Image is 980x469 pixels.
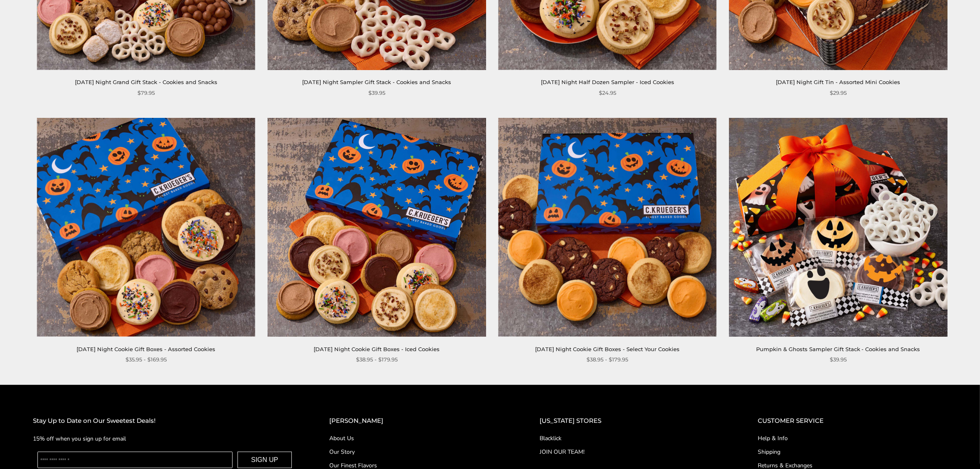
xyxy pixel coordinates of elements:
[77,346,215,352] a: [DATE] Night Cookie Gift Boxes - Assorted Cookies
[329,434,507,443] a: About Us
[540,416,725,426] h2: [US_STATE] STORES
[776,79,900,85] a: [DATE] Night Gift Tin - Assorted Mini Cookies
[75,79,217,85] a: [DATE] Night Grand Gift Stack - Cookies and Snacks
[37,452,233,468] input: Enter your email
[599,89,616,97] span: $24.95
[830,355,847,364] span: $39.95
[498,118,716,336] img: Halloween Night Cookie Gift Boxes - Select Your Cookies
[302,79,451,85] a: [DATE] Night Sampler Gift Stack - Cookies and Snacks
[268,118,486,336] img: Halloween Night Cookie Gift Boxes - Iced Cookies
[540,434,725,443] a: Blacklick
[758,434,947,443] a: Help & Info
[587,355,628,364] span: $38.95 - $179.95
[137,89,155,97] span: $79.95
[126,355,167,364] span: $35.95 - $169.95
[368,89,385,97] span: $39.95
[535,346,680,352] a: [DATE] Night Cookie Gift Boxes - Select Your Cookies
[33,416,296,426] h2: Stay Up to Date on Our Sweetest Deals!
[758,416,947,426] h2: CUSTOMER SERVICE
[540,448,725,456] a: JOIN OUR TEAM!
[356,355,398,364] span: $38.95 - $179.95
[830,89,847,97] span: $29.95
[329,448,507,456] a: Our Story
[729,118,947,336] img: Pumpkin & Ghosts Sampler Gift Stack - Cookies and Snacks
[756,346,920,352] a: Pumpkin & Ghosts Sampler Gift Stack - Cookies and Snacks
[33,434,296,443] p: 15% off when you sign up for email
[758,448,947,456] a: Shipping
[237,452,292,468] button: SIGN UP
[498,118,717,336] a: Halloween Night Cookie Gift Boxes - Select Your Cookies
[329,416,507,426] h2: [PERSON_NAME]
[541,79,674,85] a: [DATE] Night Half Dozen Sampler - Iced Cookies
[37,118,255,336] img: Halloween Night Cookie Gift Boxes - Assorted Cookies
[314,346,440,352] a: [DATE] Night Cookie Gift Boxes - Iced Cookies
